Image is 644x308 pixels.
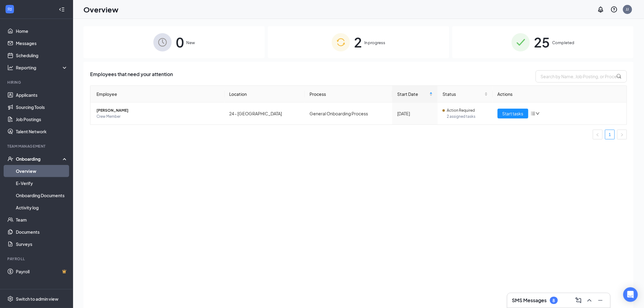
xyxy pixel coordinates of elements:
[16,214,68,226] a: Team
[16,238,68,250] a: Surveys
[512,297,547,304] h3: SMS Messages
[305,86,392,103] th: Process
[585,296,594,305] button: ChevronUp
[365,40,386,46] span: In progress
[176,32,184,53] span: 0
[447,107,475,114] span: Action Required
[536,111,540,116] span: down
[16,177,68,189] a: E-Verify
[7,256,67,261] div: Payroll
[536,70,627,82] input: Search by Name, Job Posting, or Process
[574,296,583,305] button: ComposeMessage
[16,125,68,138] a: Talent Network
[443,91,483,97] span: Status
[7,65,13,71] svg: Analysis
[593,130,603,139] button: left
[16,226,68,238] a: Documents
[502,110,523,117] span: Start tasks
[16,101,68,113] a: Sourcing Tools
[397,91,428,97] span: Start Date
[305,103,392,124] td: General Onboarding Process
[447,114,488,120] span: 2 assigned tasks
[16,37,68,49] a: Messages
[597,6,604,13] svg: Notifications
[90,86,225,103] th: Employee
[593,130,603,139] li: Previous Page
[617,130,627,139] li: Next Page
[605,130,615,139] li: 1
[83,4,118,15] h1: Overview
[7,156,13,162] svg: UserCheck
[16,156,63,162] div: Onboarding
[186,40,195,46] span: New
[16,113,68,125] a: Job Postings
[7,80,67,85] div: Hiring
[596,296,605,305] button: Minimize
[225,103,305,124] td: 24 - [GEOGRAPHIC_DATA]
[611,6,618,13] svg: QuestionInfo
[597,297,604,304] svg: Minimize
[7,296,13,302] svg: Settings
[16,49,68,61] a: Scheduling
[7,144,67,149] div: Team Management
[96,107,220,114] span: [PERSON_NAME]
[59,6,65,12] svg: Collapse
[553,298,555,303] div: 8
[16,25,68,37] a: Home
[354,32,362,53] span: 2
[586,297,593,304] svg: ChevronUp
[438,86,492,103] th: Status
[225,86,305,103] th: Location
[16,189,68,201] a: Onboarding Documents
[16,65,68,71] div: Reporting
[617,130,627,139] button: right
[626,7,629,12] div: JJ
[498,109,528,118] button: Start tasks
[575,297,582,304] svg: ComposeMessage
[596,133,600,137] span: left
[605,130,614,139] a: 1
[623,287,638,302] div: Open Intercom Messenger
[16,201,68,214] a: Activity log
[493,86,627,103] th: Actions
[96,114,220,120] span: Crew Member
[7,6,13,12] svg: WorkstreamLogo
[16,89,68,101] a: Applicants
[90,70,173,82] span: Employees that need your attention
[552,40,575,46] span: Completed
[397,110,433,117] div: [DATE]
[531,111,536,116] span: bars
[620,133,624,137] span: right
[16,265,68,278] a: PayrollCrown
[534,32,550,53] span: 25
[16,296,58,302] div: Switch to admin view
[16,165,68,177] a: Overview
